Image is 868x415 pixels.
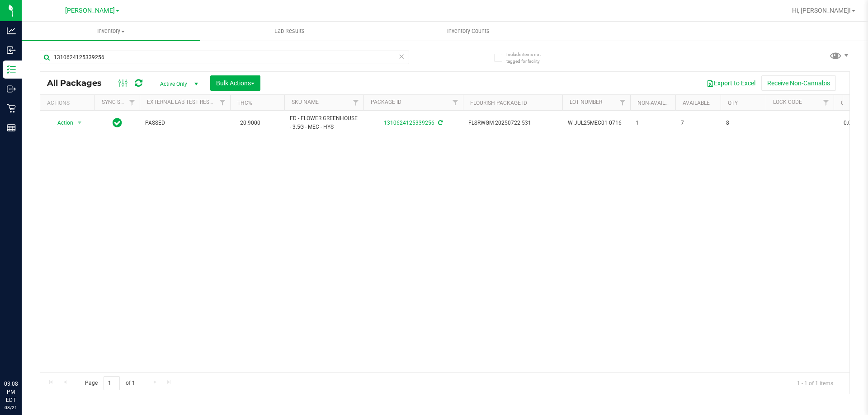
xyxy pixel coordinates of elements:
inline-svg: Inbound [7,46,16,55]
span: select [74,117,85,129]
a: Package ID [371,99,401,105]
span: Hi, [PERSON_NAME]! [792,7,851,14]
span: In Sync [113,117,122,129]
span: Bulk Actions [216,79,255,87]
span: Page of 1 [77,376,142,390]
span: Clear [398,51,405,62]
inline-svg: Outbound [7,84,16,93]
span: 7 [681,119,715,127]
input: Search Package ID, Item Name, SKU, Lot or Part Number... [40,51,409,64]
a: Filter [215,95,230,110]
button: Export to Excel [701,75,761,91]
span: Action [49,117,74,129]
span: 20.9000 [236,117,265,130]
span: Inventory [22,27,200,35]
span: Lab Results [262,27,317,35]
a: Inventory [22,22,200,41]
p: 03:08 PM EDT [4,380,18,404]
a: Available [683,100,710,106]
inline-svg: Inventory [7,65,16,74]
span: Sync from Compliance System [437,120,443,126]
a: CBD% [841,100,855,106]
a: External Lab Test Result [147,99,218,105]
a: THC% [237,100,252,106]
a: Sync Status [102,99,137,105]
a: Lot Number [570,99,602,105]
button: Bulk Actions [210,75,260,91]
a: Filter [125,95,140,110]
a: Filter [819,95,834,110]
span: All Packages [47,78,111,88]
a: Filter [615,95,630,110]
a: SKU Name [292,99,319,105]
span: FLSRWGM-20250722-531 [468,119,557,127]
span: Include items not tagged for facility [506,51,552,65]
span: PASSED [145,119,225,127]
div: Actions [47,100,91,106]
inline-svg: Retail [7,104,16,113]
span: 1 - 1 of 1 items [790,376,840,390]
span: [PERSON_NAME] [65,7,115,14]
input: 1 [104,376,120,390]
a: Non-Available [637,100,678,106]
a: Lab Results [200,22,379,41]
span: 1 [636,119,670,127]
inline-svg: Reports [7,123,16,132]
a: Lock Code [773,99,802,105]
a: Flourish Package ID [470,100,527,106]
inline-svg: Analytics [7,26,16,35]
span: 0.0000 [839,117,865,130]
span: W-JUL25MEC01-0716 [568,119,625,127]
a: 1310624125339256 [384,120,434,126]
p: 08/21 [4,404,18,411]
button: Receive Non-Cannabis [761,75,836,91]
span: Inventory Counts [435,27,502,35]
a: Inventory Counts [379,22,557,41]
span: 8 [726,119,760,127]
a: Filter [448,95,463,110]
a: Filter [349,95,363,110]
span: FD - FLOWER GREENHOUSE - 3.5G - MEC - HYS [290,114,358,131]
a: Qty [728,100,738,106]
iframe: Resource center [9,343,36,370]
